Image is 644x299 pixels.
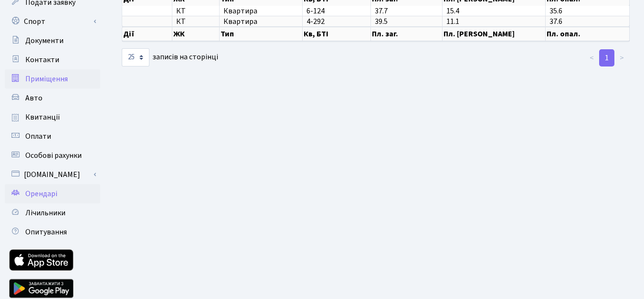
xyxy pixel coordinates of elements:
a: Авто [5,89,100,108]
span: Особові рахунки [25,150,82,161]
th: Пл. опал. [546,27,630,41]
a: Квитанції [5,108,100,127]
span: Лічильники [25,208,65,218]
span: Авто [25,93,42,103]
span: 35.6 [549,6,562,16]
span: Оплати [25,131,51,142]
a: Особові рахунки [5,146,100,165]
a: Опитування [5,222,100,242]
a: Спорт [5,12,100,31]
a: Контакти [5,50,100,69]
th: Тип [220,27,303,41]
span: КТ [176,18,215,25]
th: Кв, БТІ [303,27,370,41]
span: 37.6 [549,16,562,27]
th: Пл. заг. [371,27,443,41]
th: Дії [122,27,172,41]
a: 1 [599,49,614,66]
span: 6-124 [306,6,325,16]
span: Контакти [25,55,59,65]
span: Опитування [25,227,67,237]
span: 4-292 [306,16,325,27]
select: записів на сторінці [122,48,149,66]
label: записів на сторінці [122,48,218,66]
span: 11.1 [446,16,459,27]
span: 37.7 [375,6,388,16]
th: Пл. [PERSON_NAME] [443,27,546,41]
span: Документи [25,35,63,46]
span: Квитанції [25,112,60,122]
a: Оплати [5,127,100,146]
a: [DOMAIN_NAME] [5,165,100,184]
span: Орендарі [25,188,57,199]
a: Лічильники [5,203,100,222]
span: 39.5 [375,16,388,27]
a: Документи [5,31,100,50]
a: Приміщення [5,69,100,89]
a: Орендарі [5,184,100,203]
span: Квартира [223,7,299,15]
span: 15.4 [446,6,459,16]
span: КТ [176,7,215,15]
span: Приміщення [25,74,68,84]
th: ЖК [172,27,219,41]
span: Квартира [223,18,299,25]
